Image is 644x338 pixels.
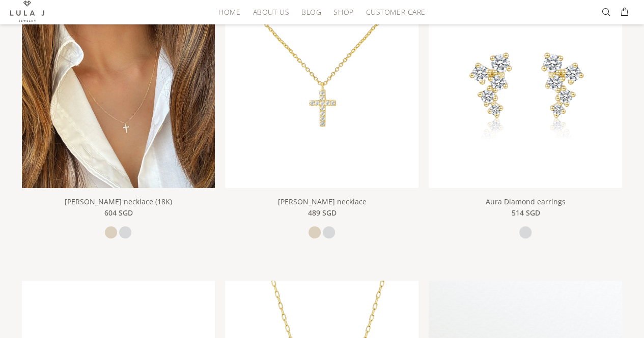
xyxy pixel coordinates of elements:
[429,86,622,95] a: Aura Diamond earrings
[212,4,246,20] a: HOME
[105,226,117,238] a: yellow gold
[218,8,240,16] span: HOME
[333,8,353,16] span: Shop
[309,226,321,238] a: yellow gold
[22,86,215,95] a: Lula Cross necklace (18K) Lula Cross necklace (18K)
[119,226,131,238] a: white gold
[65,197,172,206] a: [PERSON_NAME] necklace (18K)
[359,4,425,20] a: Customer Care
[277,197,366,206] a: [PERSON_NAME] necklace
[486,197,566,206] a: Aura Diamond earrings
[253,8,289,16] span: About Us
[225,86,418,95] a: Lula Cross necklace
[246,4,295,20] a: About Us
[323,226,335,238] a: white gold
[295,4,327,20] a: Blog
[307,207,336,219] span: 489 SGD
[511,207,540,219] span: 514 SGD
[327,4,359,20] a: Shop
[301,8,321,16] span: Blog
[366,8,425,16] span: Customer Care
[104,207,132,219] span: 604 SGD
